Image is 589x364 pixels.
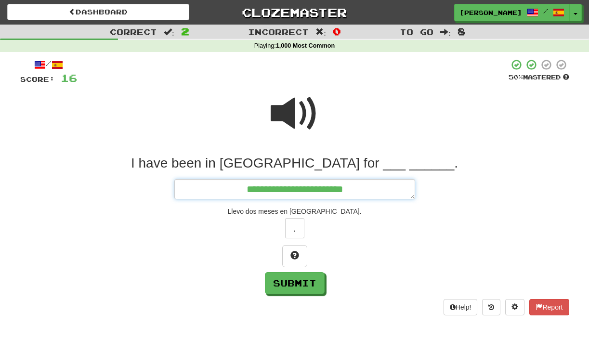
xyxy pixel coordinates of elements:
span: Correct [110,27,157,37]
div: Llevo dos meses en [GEOGRAPHIC_DATA]. [20,207,569,216]
span: : [315,28,326,36]
strong: 1,000 Most Common [276,42,335,49]
button: . [285,218,304,238]
span: : [164,28,174,36]
button: Round history (alt+y) [482,299,500,315]
span: [PERSON_NAME] [459,8,522,17]
span: 0 [333,26,341,37]
button: Help! [444,299,478,315]
span: Score: [20,75,55,83]
div: I have been in [GEOGRAPHIC_DATA] for ___ ______. [20,155,569,172]
div: Mastered [509,73,569,82]
span: To go [400,27,433,37]
div: / [20,59,77,71]
span: / [543,8,548,14]
span: 50 % [509,73,523,81]
span: 2 [181,26,189,37]
span: Incorrect [248,27,309,37]
span: 8 [458,26,466,37]
button: Report [529,299,569,315]
button: Submit [265,272,325,294]
a: [PERSON_NAME] / [454,4,570,21]
span: 16 [61,72,77,84]
button: Hint! [282,245,307,267]
span: : [440,28,451,36]
a: Dashboard [7,4,189,20]
a: Clozemaster [204,4,386,21]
